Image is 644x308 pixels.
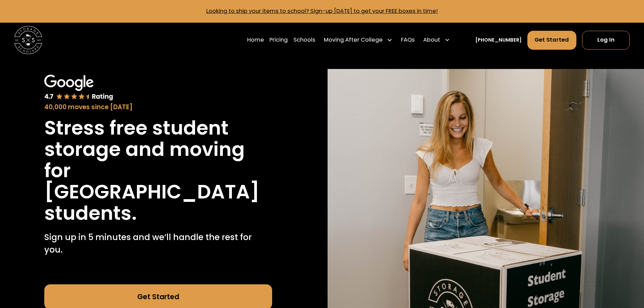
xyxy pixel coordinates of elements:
[14,26,42,54] img: Storage Scholars main logo
[401,30,415,50] a: FAQs
[527,31,577,50] a: Get Started
[206,7,438,15] a: Looking to ship your items to school? Sign-up [DATE] to get your FREE boxes in time!
[423,36,440,44] div: About
[247,30,264,50] a: Home
[321,30,396,50] div: Moving After College
[269,30,288,50] a: Pricing
[44,102,272,112] div: 40,000 moves since [DATE]
[293,30,315,50] a: Schools
[44,181,260,203] h1: [GEOGRAPHIC_DATA]
[44,117,272,181] h1: Stress free student storage and moving for
[44,203,137,224] h1: students.
[582,31,630,50] a: Log In
[324,36,383,44] div: Moving After College
[44,75,113,101] img: Google 4.7 star rating
[44,231,272,256] p: Sign up in 5 minutes and we’ll handle the rest for you.
[475,37,522,44] a: [PHONE_NUMBER]
[421,30,453,50] div: About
